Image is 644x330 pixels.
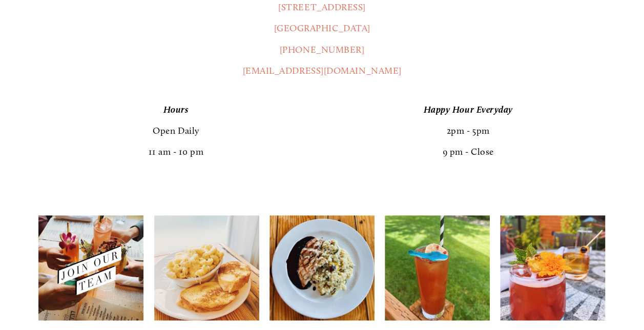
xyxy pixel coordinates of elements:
[423,104,512,115] em: Happy Hour Everyday
[38,99,313,163] p: Open Daily 11 am - 10 pm
[331,99,606,163] p: 2pm - 5pm 9 pm - Close
[269,209,375,327] img: Cozy up downtown with this Parmesan risotto with roasted vegetables, grilled chicken and raspberr...
[163,104,189,115] em: Hours
[242,65,401,76] a: [EMAIL_ADDRESS][DOMAIN_NAME]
